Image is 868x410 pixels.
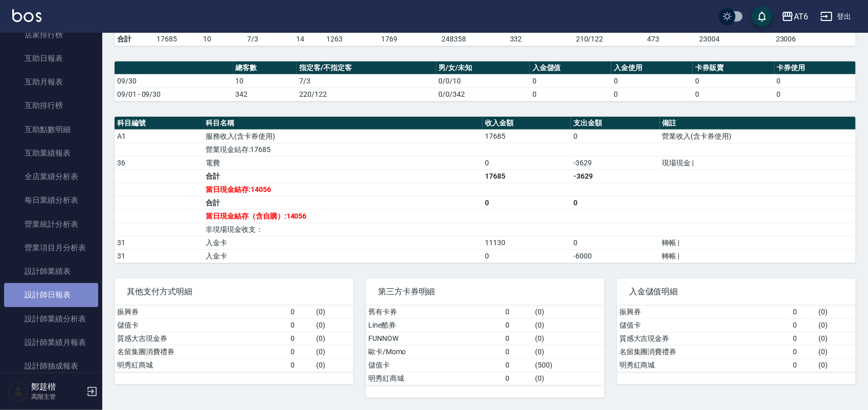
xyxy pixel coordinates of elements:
[790,318,816,332] td: 0
[154,32,201,46] td: 17685
[660,156,856,169] td: 現場現金 |
[4,94,98,117] a: 互助排行榜
[115,332,288,345] td: 質感大吉現金券
[288,332,314,345] td: 0
[115,32,154,46] td: 合計
[617,306,856,372] table: a dense table
[203,156,482,169] td: 電費
[203,196,482,209] td: 合計
[366,358,503,372] td: 儲值卡
[203,249,482,263] td: 入金卡
[790,306,816,319] td: 0
[532,318,605,332] td: ( 0 )
[482,156,571,169] td: 0
[611,61,693,75] th: 入金使用
[436,74,530,88] td: 0/0/10
[436,88,530,101] td: 0/0/342
[4,354,98,378] a: 設計師抽成報表
[693,74,774,88] td: 0
[115,74,233,88] td: 09/30
[115,61,856,101] table: a dense table
[816,358,856,372] td: ( 0 )
[571,196,659,209] td: 0
[314,358,353,372] td: ( 0 )
[4,331,98,354] a: 設計師業績月報表
[288,345,314,358] td: 0
[774,74,856,88] td: 0
[115,345,288,358] td: 名留集團消費禮券
[203,117,482,130] th: 科目名稱
[482,130,571,143] td: 17685
[503,358,533,372] td: 0
[4,283,98,307] a: 設計師日報表
[233,74,297,88] td: 10
[571,236,659,249] td: 0
[288,306,314,319] td: 0
[482,236,571,249] td: 11130
[115,306,288,319] td: 振興券
[4,23,98,47] a: 店家排行榜
[573,32,644,46] td: 210/122
[378,287,592,297] span: 第三方卡券明細
[203,183,482,196] td: 當日現金結存:14056
[532,306,605,319] td: ( 0 )
[503,306,533,319] td: 0
[503,318,533,332] td: 0
[611,74,693,88] td: 0
[660,249,856,263] td: 轉帳 |
[288,318,314,332] td: 0
[532,345,605,358] td: ( 0 )
[644,32,697,46] td: 473
[115,117,856,263] table: a dense table
[244,32,294,46] td: 7/3
[794,10,808,23] div: AT6
[777,6,812,27] button: AT6
[314,318,353,332] td: ( 0 )
[31,382,83,392] h5: 鄭莛楷
[816,318,856,332] td: ( 0 )
[115,358,288,372] td: 明秀紅商城
[660,130,856,143] td: 營業收入(含卡券使用)
[31,392,83,401] p: 高階主管
[314,332,353,345] td: ( 0 )
[697,32,773,46] td: 23004
[571,249,659,263] td: -6000
[532,332,605,345] td: ( 0 )
[203,143,482,156] td: 營業現金結存:17685
[773,32,856,46] td: 23006
[617,345,790,358] td: 名留集團消費禮券
[790,332,816,345] td: 0
[314,345,353,358] td: ( 0 )
[314,306,353,319] td: ( 0 )
[790,358,816,372] td: 0
[12,9,41,22] img: Logo
[439,32,507,46] td: 248358
[203,209,482,223] td: 當日現金結存（含自購）:14056
[507,32,573,46] td: 332
[366,306,503,319] td: 舊有卡券
[115,88,233,101] td: 09/01 - 09/30
[115,236,203,249] td: 31
[366,318,503,332] td: Line酷券
[816,306,856,319] td: ( 0 )
[4,141,98,165] a: 互助業績報表
[366,345,503,358] td: 歐卡/Momo
[233,61,297,75] th: 總客數
[816,332,856,345] td: ( 0 )
[297,74,436,88] td: 7/3
[366,306,605,385] table: a dense table
[482,117,571,130] th: 收入金額
[816,7,856,26] button: 登出
[324,32,379,46] td: 1263
[294,32,324,46] td: 14
[4,47,98,70] a: 互助日報表
[530,74,611,88] td: 0
[297,61,436,75] th: 指定客/不指定客
[127,287,341,297] span: 其他支付方式明細
[774,88,856,101] td: 0
[503,332,533,345] td: 0
[532,358,605,372] td: ( 500 )
[203,223,482,236] td: 非現場現金收支：
[203,169,482,183] td: 合計
[233,88,297,101] td: 342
